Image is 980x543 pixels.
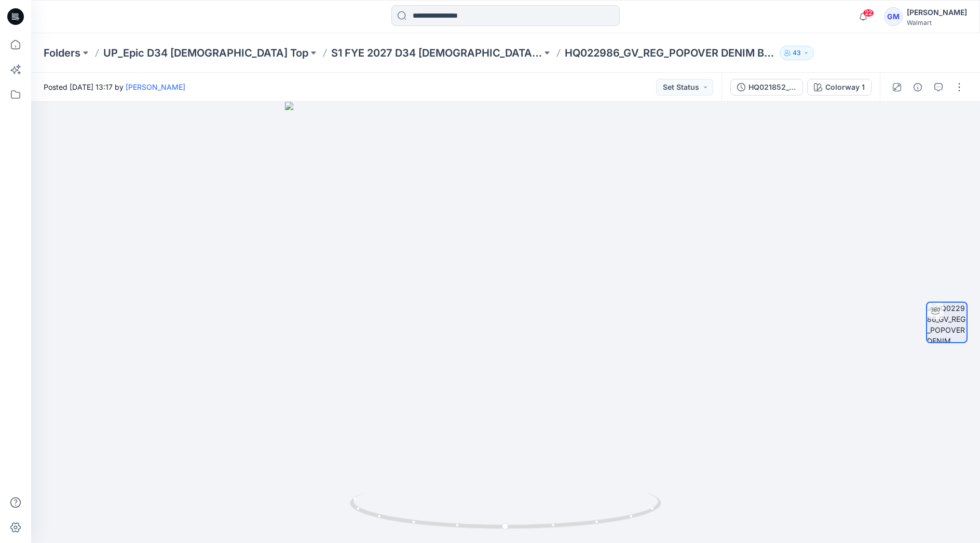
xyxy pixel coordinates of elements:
button: Details [909,79,926,96]
button: HQ021852_GV_REG_DENIM SHORT 4 PM_Colorway 2_Front [730,79,803,96]
p: 43 [793,47,801,59]
span: 22 [863,9,874,17]
a: Folders [44,46,80,60]
button: 43 [780,46,814,60]
a: [PERSON_NAME] [126,83,185,91]
div: HQ021852_GV_REG_DENIM SHORT 4 PM_Colorway 2_Front [748,82,796,93]
a: UP_Epic D34 [DEMOGRAPHIC_DATA] Top [103,46,308,60]
div: Walmart [907,19,967,26]
div: [PERSON_NAME] [907,6,967,19]
div: GM [884,7,903,26]
div: Colorway 1 [825,82,865,93]
p: HQ022986_GV_REG_POPOVER DENIM BLOUSE [565,46,775,60]
a: S1 FYE 2027 D34 [DEMOGRAPHIC_DATA] Tops [331,46,542,60]
img: HQ022986_GV_REG_POPOVER DENIM BLOUSE [927,303,967,342]
button: Colorway 1 [807,79,872,96]
span: Posted [DATE] 13:17 by [44,82,185,92]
